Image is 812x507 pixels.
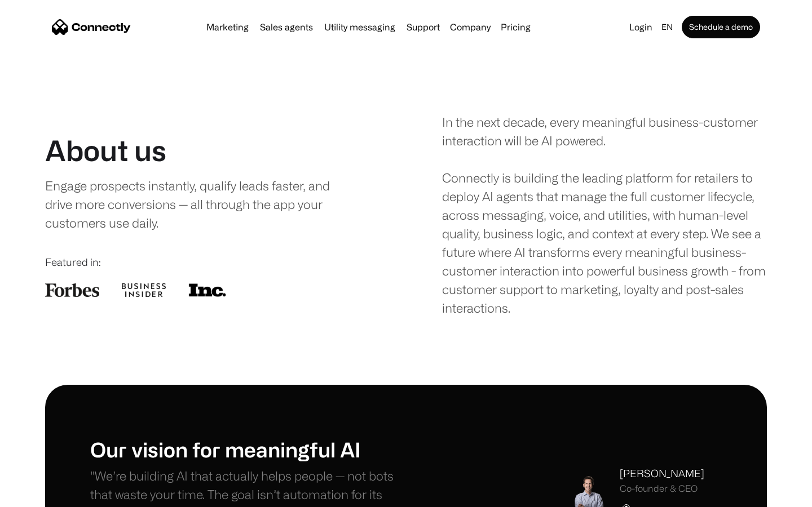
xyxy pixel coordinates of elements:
a: Marketing [202,23,253,32]
aside: Language selected: English [11,486,68,503]
a: Schedule a demo [682,16,760,38]
div: Featured in: [45,255,370,270]
a: Sales agents [255,23,317,32]
a: Utility messaging [320,23,400,32]
div: Engage prospects instantly, qualify leads faster, and drive more conversions — all through the ap... [45,176,354,232]
a: Login [625,19,657,35]
ul: Language list [23,487,68,503]
h1: Our vision for meaningful AI [90,437,406,461]
div: Co-founder & CEO [620,483,704,494]
a: Pricing [496,23,535,32]
div: In the next decade, every meaningful business-customer interaction will be AI powered. Connectly ... [442,113,767,317]
a: Support [402,23,444,32]
h1: About us [45,134,166,167]
div: Company [450,19,491,35]
div: en [661,19,673,35]
div: [PERSON_NAME] [620,466,704,481]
